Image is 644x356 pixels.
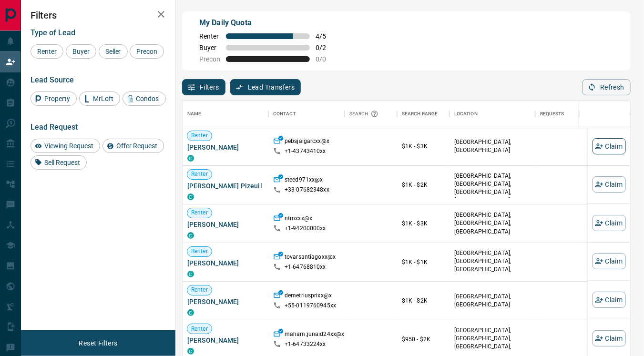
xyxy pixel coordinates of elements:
[187,258,264,268] span: [PERSON_NAME]
[454,138,531,154] p: [GEOGRAPHIC_DATA], [GEOGRAPHIC_DATA]
[187,286,212,294] span: Renter
[402,101,438,127] div: Search Range
[187,155,194,162] div: condos.ca
[230,79,301,95] button: Lead Transfers
[187,209,212,217] span: Renter
[187,348,194,355] div: condos.ca
[31,44,63,59] div: Renter
[102,48,124,55] span: Seller
[31,92,77,106] div: Property
[454,172,531,205] p: [GEOGRAPHIC_DATA], [GEOGRAPHIC_DATA], [GEOGRAPHIC_DATA], [GEOGRAPHIC_DATA]
[31,155,87,170] div: Sell Request
[454,211,531,235] p: [GEOGRAPHIC_DATA], [GEOGRAPHIC_DATA], [GEOGRAPHIC_DATA]
[285,253,336,263] p: tovarsantiagoxx@x
[41,95,73,102] span: Property
[285,224,326,233] p: +1- 94200000xx
[285,302,336,310] p: +55- 0119760945xx
[187,247,212,255] span: Renter
[285,292,332,302] p: demetriusprixx@x
[540,101,564,127] div: Requests
[285,263,326,271] p: +1- 64768810xx
[187,181,264,191] span: [PERSON_NAME] Pizeuil
[268,101,345,127] div: Contact
[41,142,97,150] span: Viewing Request
[66,44,96,59] div: Buyer
[397,101,450,127] div: Search Range
[187,271,194,277] div: condos.ca
[133,48,161,55] span: Precon
[31,10,166,21] h2: Filters
[133,95,163,102] span: Condos
[454,249,531,282] p: [GEOGRAPHIC_DATA], [GEOGRAPHIC_DATA], [GEOGRAPHIC_DATA], [GEOGRAPHIC_DATA]
[593,176,626,193] button: Claim
[199,44,220,51] span: Buyer
[285,137,329,147] p: pebsjaigarcxx@x
[454,293,531,309] p: [GEOGRAPHIC_DATA], [GEOGRAPHIC_DATA]
[593,253,626,269] button: Claim
[593,138,626,154] button: Claim
[102,139,164,153] div: Offer Request
[535,101,621,127] div: Requests
[72,335,123,351] button: Reset Filters
[285,186,329,194] p: +33- 07682348xx
[130,44,164,59] div: Precon
[187,142,264,152] span: [PERSON_NAME]
[187,193,194,200] div: condos.ca
[285,214,312,224] p: ntmxxx@x
[450,101,535,127] div: Location
[593,292,626,308] button: Claim
[187,297,264,306] span: [PERSON_NAME]
[285,176,323,186] p: steed971xx@x
[402,335,445,344] p: $950 - $2K
[187,325,212,333] span: Renter
[199,32,220,40] span: Renter
[316,44,337,51] span: 0 / 2
[199,55,220,63] span: Precon
[593,215,626,231] button: Claim
[402,296,445,305] p: $1K - $2K
[90,95,117,102] span: MrLoft
[273,101,296,127] div: Contact
[31,122,78,132] span: Lead Request
[187,170,212,178] span: Renter
[316,32,337,40] span: 4 / 5
[402,142,445,151] p: $1K - $3K
[402,181,445,189] p: $1K - $2K
[187,336,264,345] span: [PERSON_NAME]
[31,75,74,84] span: Lead Source
[316,55,337,63] span: 0 / 0
[285,330,344,340] p: maham.junaid24xx@x
[187,232,194,239] div: condos.ca
[454,101,478,127] div: Location
[69,48,93,55] span: Buyer
[187,132,212,140] span: Renter
[187,220,264,229] span: [PERSON_NAME]
[31,139,100,153] div: Viewing Request
[285,340,326,348] p: +1- 64733224xx
[31,28,75,37] span: Type of Lead
[402,219,445,228] p: $1K - $3K
[99,44,128,59] div: Seller
[402,258,445,266] p: $1K - $1K
[79,92,120,106] div: MrLoft
[187,101,202,127] div: Name
[285,147,326,155] p: +1- 43743410xx
[34,48,60,55] span: Renter
[182,79,225,95] button: Filters
[187,309,194,316] div: condos.ca
[41,159,83,166] span: Sell Request
[183,101,268,127] div: Name
[199,17,337,29] p: My Daily Quota
[583,79,631,95] button: Refresh
[593,330,626,346] button: Claim
[349,101,381,127] div: Search
[113,142,161,150] span: Offer Request
[123,92,166,106] div: Condos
